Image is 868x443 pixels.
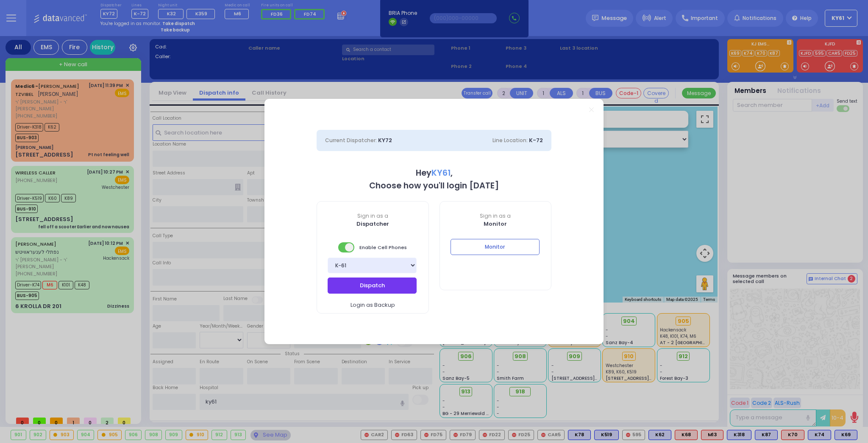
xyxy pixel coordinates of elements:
[356,220,389,228] b: Dispatcher
[369,180,499,191] b: Choose how you'll login [DATE]
[440,212,551,220] span: Sign in as a
[317,212,428,220] span: Sign in as a
[325,137,377,144] span: Current Dispatcher:
[431,167,451,179] span: KY61
[451,239,540,255] button: Monitor
[351,301,395,309] span: Login as Backup
[589,107,594,112] a: Close
[338,241,407,253] span: Enable Cell Phones
[378,136,392,144] span: KY72
[529,136,543,144] span: K-72
[328,278,417,294] button: Dispatch
[416,167,453,179] b: Hey ,
[492,137,528,144] span: Line Location:
[484,220,507,228] b: Monitor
